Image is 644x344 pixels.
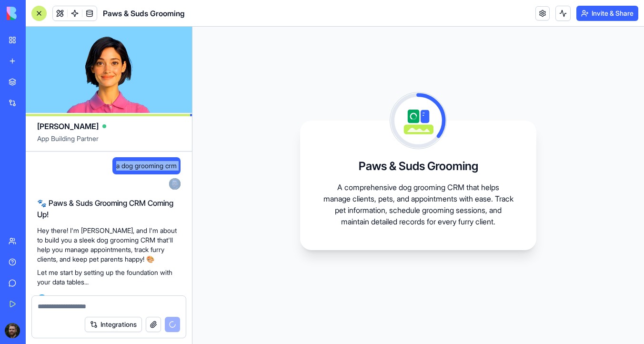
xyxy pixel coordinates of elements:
p: Hey there! I'm [PERSON_NAME], and I'm about to build you a sleek dog grooming CRM that'll help yo... [37,226,181,264]
button: Invite & Share [576,6,638,21]
img: ACg8ocLQEBnN-yIOYyvelH5JiDLei_s2Ds0HU-tnxs4bskvQW5fkAVQ=s96-c [169,178,181,190]
button: Integrations [85,317,142,332]
span: App Building Partner [37,134,181,151]
p: A comprehensive dog grooming CRM that helps manage clients, pets, and appointments with ease. Tra... [323,182,513,227]
span: [PERSON_NAME] [37,121,99,132]
span: Setting up your data structure [50,294,141,304]
img: logo [7,7,66,20]
h3: Paws & Suds Grooming [359,159,478,174]
span: a dog grooming crm [116,161,177,171]
h2: 🐾 Paws & Suds Grooming CRM Coming Up! [37,197,181,220]
img: ACg8ocLQEBnN-yIOYyvelH5JiDLei_s2Ds0HU-tnxs4bskvQW5fkAVQ=s96-c [5,323,20,338]
p: Let me start by setting up the foundation with your data tables... [37,268,181,287]
span: Paws & Suds Grooming [103,8,185,19]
